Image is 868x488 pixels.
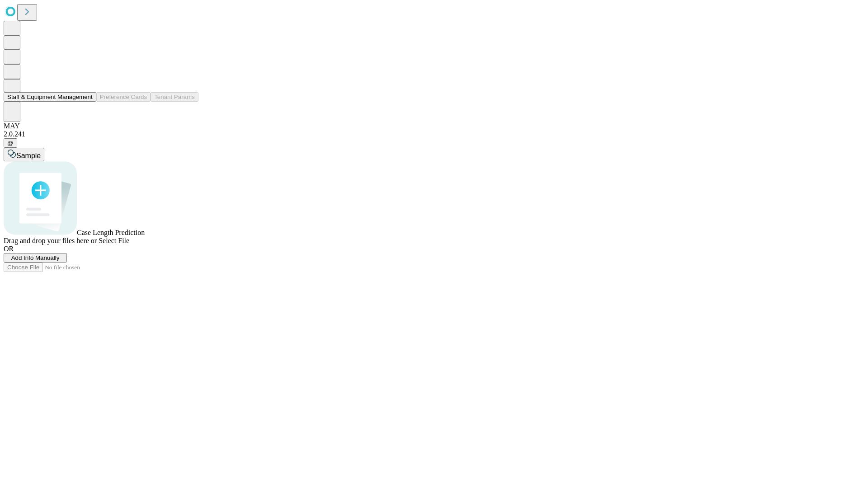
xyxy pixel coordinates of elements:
span: @ [7,140,14,146]
span: Add Info Manually [11,254,60,261]
button: Sample [4,148,44,161]
span: Case Length Prediction [77,229,145,236]
button: Preference Cards [96,92,151,102]
span: Select File [99,237,129,244]
button: Staff & Equipment Management [4,92,96,102]
button: Tenant Params [151,92,198,102]
button: @ [4,138,17,148]
span: Sample [16,152,41,160]
span: OR [4,245,14,253]
div: 2.0.241 [4,130,864,138]
span: Drag and drop your files here or [4,237,97,244]
button: Add Info Manually [4,253,67,263]
div: MAY [4,122,864,130]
